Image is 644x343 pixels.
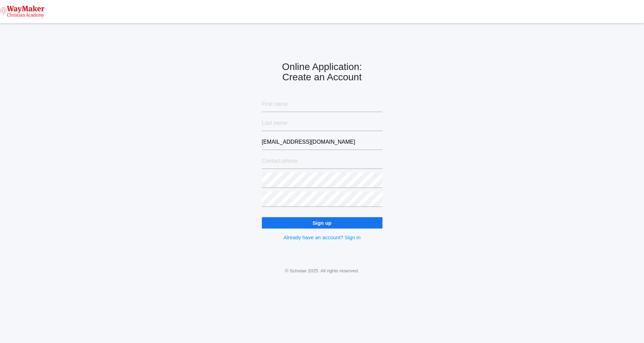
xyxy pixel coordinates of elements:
[284,234,360,240] a: Already have an account? Sign in
[262,217,382,229] input: Sign up
[262,97,382,112] input: First name
[262,62,382,83] h2: Online Application: Create an Account
[262,115,382,131] input: Last name
[262,153,382,169] input: Contact phone
[262,134,382,150] input: Email address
